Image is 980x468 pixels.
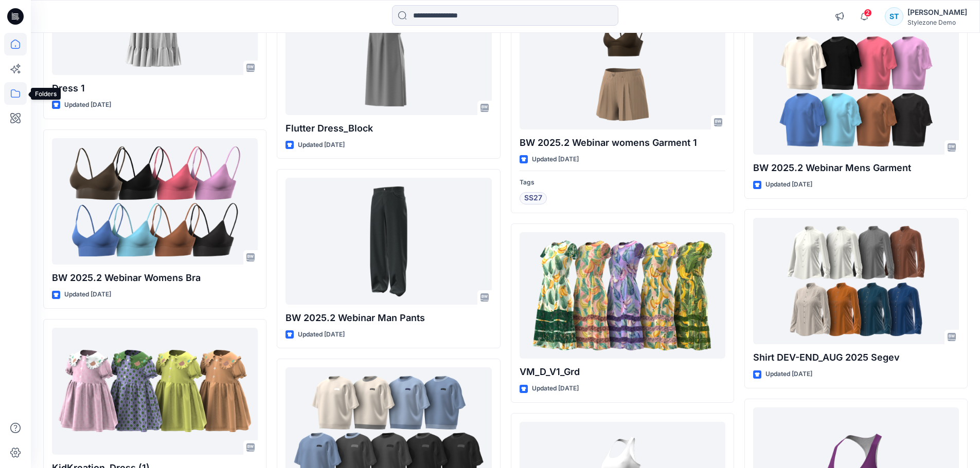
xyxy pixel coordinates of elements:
a: VM_D_V1_Grd [520,232,725,359]
p: Updated [DATE] [532,383,579,394]
p: Flutter Dress_Block [286,121,491,136]
p: Updated [DATE] [64,289,111,300]
a: BW 2025.2 Webinar womens Garment 1 [520,3,725,129]
div: ST [885,7,903,26]
p: BW 2025.2 Webinar womens Garment 1 [520,136,725,150]
div: [PERSON_NAME] [907,6,967,18]
p: Updated [DATE] [64,100,111,110]
p: BW 2025.2 Webinar Mens Garment [753,161,959,175]
p: Updated [DATE] [298,329,345,340]
a: KidKreation_Dress (1) [52,328,258,455]
a: BW 2025.2 Webinar Mens Garment [753,28,959,155]
p: Tags [520,177,725,188]
p: BW 2025.2 Webinar Man Pants [286,311,491,325]
p: Updated [DATE] [765,179,812,190]
a: BW 2025.2 Webinar Man Pants [286,178,491,305]
div: Stylezone Demo [907,18,967,26]
a: BW 2025.2 Webinar Womens Bra [52,138,258,265]
p: VM_D_V1_Grd [520,365,725,379]
p: Updated [DATE] [532,154,579,165]
p: Dress 1 [52,81,258,96]
p: BW 2025.2 Webinar Womens Bra [52,271,258,285]
a: Shirt DEV-END_AUG 2025 Segev [753,218,959,345]
p: Updated [DATE] [765,369,812,380]
span: 2 [864,9,872,17]
p: Shirt DEV-END_AUG 2025 Segev [753,350,959,365]
p: Updated [DATE] [298,140,345,151]
span: SS27 [524,192,542,204]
